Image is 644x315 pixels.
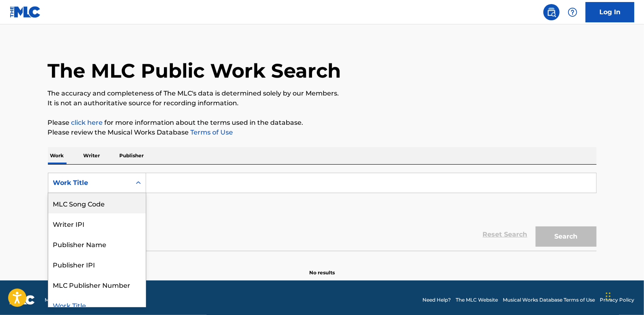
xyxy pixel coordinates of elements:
[45,296,139,304] span: Mechanical Licensing Collective © 2025
[53,178,126,188] div: Work Title
[568,7,577,17] img: help
[600,296,634,304] a: Privacy Policy
[543,4,560,20] a: Public Search
[48,89,597,98] p: The accuracy and completeness of The MLC's data is determined solely by our Members.
[71,119,103,126] a: click here
[586,2,634,22] a: Log In
[48,254,146,274] div: Publisher IPI
[456,296,498,304] a: The MLC Website
[48,128,597,137] p: Please review the Musical Works Database
[48,274,146,295] div: MLC Publisher Number
[81,147,103,164] p: Writer
[48,147,67,164] p: Work
[117,147,146,164] p: Publisher
[564,4,581,20] div: Help
[547,7,556,17] img: search
[48,59,341,83] h1: The MLC Public Work Search
[606,284,611,308] div: Drag
[48,295,146,315] div: Work Title
[503,296,595,304] a: Musical Works Database Terms of Use
[48,193,146,213] div: MLC Song Code
[10,6,41,18] img: MLC Logo
[189,128,233,136] a: Terms of Use
[309,259,335,276] p: No results
[48,213,146,234] div: Writer IPI
[48,234,146,254] div: Publisher Name
[603,276,644,315] iframe: Chat Widget
[48,118,597,128] p: Please for more information about the terms used in the database.
[48,173,597,251] form: Search Form
[422,296,451,304] a: Need Help?
[48,98,597,108] p: It is not an authoritative source for recording information.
